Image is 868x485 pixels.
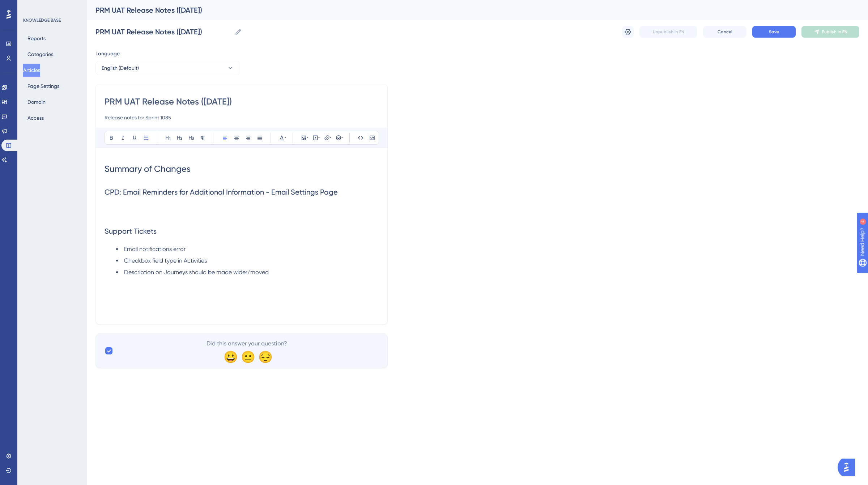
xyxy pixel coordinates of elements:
button: Access [23,111,48,124]
button: English (Default) [95,61,240,75]
div: 😐 [241,351,252,362]
span: CPD: Email Reminders for Additional Information - Email Settings Page [105,188,338,196]
div: 4 [50,4,52,9]
span: Support Tickets [105,227,157,235]
button: Articles [23,64,40,77]
span: Language [95,49,120,58]
span: Email notifications error [124,246,186,252]
input: Article Description [105,113,379,122]
span: Checkbox field type in Activities [124,257,207,264]
span: Unpublish in EN [653,29,684,35]
span: Cancel [718,29,732,35]
div: 😀 [224,351,235,362]
span: English (Default) [102,64,139,72]
span: Did this answer your question? [207,339,287,348]
span: Need Help? [17,2,45,10]
input: Article Title [105,96,379,107]
span: Description on Journeys should be made wider/moved [124,269,269,276]
button: Categories [23,48,58,61]
span: Summary of Changes [105,164,191,174]
button: Publish in EN [801,26,859,38]
span: Publish in EN [822,29,847,35]
button: Save [752,26,796,38]
button: Page Settings [23,80,64,93]
button: Unpublish in EN [639,26,697,38]
button: Reports [23,32,50,45]
span: Save [769,29,779,35]
div: KNOWLEDGE BASE [23,17,61,23]
button: Domain [23,95,50,109]
div: PRM UAT Release Notes ([DATE]) [95,5,841,15]
input: Article Name [95,27,232,37]
button: Cancel [703,26,746,38]
iframe: UserGuiding AI Assistant Launcher [838,456,859,478]
div: 😔 [258,351,270,362]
